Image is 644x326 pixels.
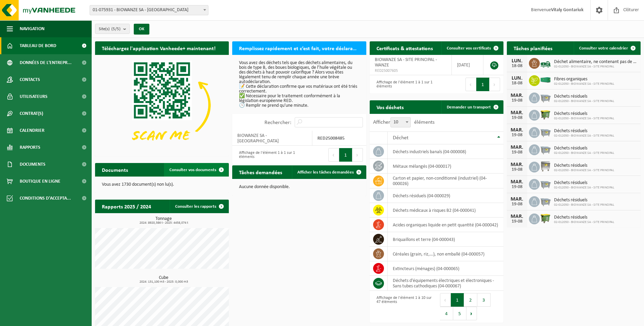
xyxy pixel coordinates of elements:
button: Previous [328,148,339,162]
span: 02-012050 - BIOWANZE SA - SITE PRINCIPAL [554,99,614,103]
div: 19-08 [510,116,524,120]
img: Download de VHEPlus App [95,55,229,155]
strong: Vitaly Gontariuk [551,7,584,13]
div: 18-08 [510,64,524,68]
span: Documents [20,156,45,173]
span: Déchets résiduels [554,146,614,151]
div: MAR. [510,93,524,98]
div: LUN. [510,58,524,64]
button: 1 [476,78,490,91]
span: Consulter vos certificats [447,46,491,50]
span: Déchet alimentaire, ne contenant pas de produits d'origine animale, non emballé [554,59,637,65]
span: Demander un transport [447,105,491,109]
span: Déchets résiduels [554,215,614,220]
span: Déchets résiduels [554,163,614,168]
span: Consulter votre calendrier [579,46,628,50]
span: 02-012050 - BIOWANZE SA - SITE PRINCIPAL [554,203,614,207]
div: MAR. [510,214,524,219]
span: Rapports [20,139,40,156]
span: Consulter vos documents [169,168,216,172]
count: (5/5) [111,27,121,31]
button: 1 [451,293,464,307]
span: BIOWANZE SA - SITE PRINCIPAL - WANZE [375,57,437,68]
button: 3 [477,293,491,307]
div: Affichage de l'élément 1 à 1 sur 1 éléments [236,147,296,162]
img: WB-1100-HPE-GN-50 [540,109,551,120]
img: HK-XC-40-GN-00 [540,77,551,83]
button: Next [352,148,363,162]
div: MAR. [510,197,524,202]
span: 2024: 131,100 m3 - 2025: 0,000 m3 [98,280,229,284]
img: BL-LQ-LV [540,57,551,68]
label: Afficher éléments [373,120,435,125]
button: Site(s)(5/5) [95,24,130,34]
span: 02-012050 - BIOWANZE SA - SITE PRINCIPAL [554,168,614,172]
span: Fibres organiques [554,77,614,82]
span: 02-012050 - BIOWANZE SA - SITE PRINCIPAL [554,134,614,138]
button: 2 [464,293,477,307]
span: 10 [391,118,410,127]
td: acides organiques liquide en petit quantité (04-000042) [388,218,503,232]
a: Afficher les tâches demandées [292,165,366,179]
div: 19-08 [510,185,524,189]
img: WB-2500-GAL-GY-01 [540,195,551,207]
div: 19-08 [510,133,524,138]
div: LUN. [510,76,524,81]
button: 1 [339,148,352,162]
h2: Tâches planifiées [507,41,559,55]
span: Déchets résiduels [554,128,614,134]
button: Next [466,307,477,320]
strong: RED25008485 [317,136,345,141]
td: déchets résiduels (04-000029) [388,188,503,203]
span: Utilisateurs [20,88,48,105]
span: Tableau de bord [20,37,56,54]
div: MAR. [510,110,524,116]
span: Déchets résiduels [554,180,614,186]
div: MAR. [510,127,524,133]
span: Site(s) [99,24,121,34]
img: WB-2500-GAL-GY-01 [540,91,551,103]
span: RED25007605 [375,68,446,74]
span: Boutique en ligne [20,173,60,190]
div: MAR. [510,162,524,167]
button: Next [490,78,500,91]
td: déchets industriels banals (04-000008) [388,144,503,159]
p: Vous avez des déchets tels que des déchets alimentaires, du bois de type B, des boues biologiques... [239,61,359,108]
h3: Cube [98,276,229,284]
div: 18-08 [510,81,524,86]
td: céréales (grain, riz,…), non emballé (04-000057) [388,247,503,261]
div: 19-08 [510,167,524,172]
div: Affichage de l'élément 1 à 10 sur 47 éléments [373,292,433,321]
a: Demander un transport [441,100,503,114]
img: WB-1100-HPE-GN-50 [540,212,551,224]
span: Navigation [20,20,44,37]
td: déchets d'équipements électriques et électroniques - Sans tubes cathodiques (04-000067) [388,276,503,291]
div: 19-08 [510,219,524,224]
h2: Certificats & attestations [370,41,440,55]
h2: Tâches demandées [232,165,289,179]
span: Données de l'entrepr... [20,54,72,71]
span: Déchets résiduels [554,94,614,99]
button: 4 [440,307,453,320]
div: 19-08 [510,98,524,103]
img: WB-2500-GAL-GY-01 [540,178,551,189]
span: 01-075931 - BIOWANZE SA - TIENEN [90,5,208,15]
img: WB-2500-GAL-GY-01 [540,126,551,138]
td: [DATE] [452,55,483,75]
span: Conditions d'accepta... [20,190,71,207]
h2: Documents [95,163,135,176]
span: 02-012050 - BIOWANZE SA - SITE PRINCIPAL [554,151,614,155]
button: Previous [465,78,476,91]
div: MAR. [510,145,524,150]
span: 01-075931 - BIOWANZE SA - TIENEN [90,5,208,15]
span: Calendrier [20,122,44,139]
span: 02-012050 - BIOWANZE SA - SITE PRINCIPAL [554,186,614,190]
span: 02-012050 - BIOWANZE SA - SITE PRINCIPAL [554,65,637,69]
p: Vous avez 1730 document(s) non lu(s). [102,182,222,187]
td: briquaillons et terre (04-000043) [388,232,503,247]
span: 02-012050 - BIOWANZE SA - SITE PRINCIPAL [554,220,614,224]
div: 19-08 [510,202,524,207]
h3: Tonnage [98,217,229,225]
div: 19-08 [510,150,524,155]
